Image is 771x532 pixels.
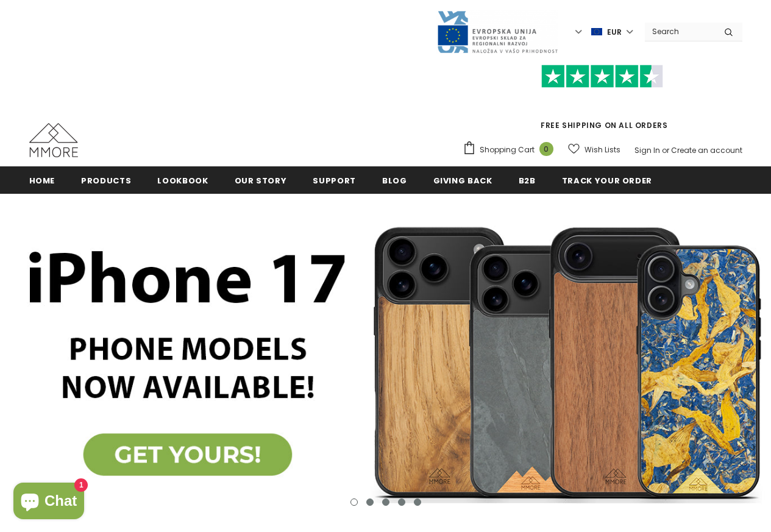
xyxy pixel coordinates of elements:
a: Wish Lists [568,139,620,160]
a: Create an account [671,145,742,155]
button: 5 [414,498,421,506]
span: support [313,175,356,186]
input: Search Site [645,23,715,40]
span: or [662,145,669,155]
button: 1 [350,498,358,506]
a: Giving back [433,166,492,194]
span: Shopping Cart [480,144,535,156]
iframe: Customer reviews powered by Trustpilot [463,88,742,119]
inbox-online-store-chat: Shopify online store chat [10,483,88,522]
button: 4 [398,498,405,506]
span: 0 [539,142,553,156]
a: Lookbook [157,166,208,194]
a: Home [29,166,55,194]
span: Lookbook [157,175,208,186]
a: Blog [382,166,407,194]
span: EUR [607,26,622,38]
a: support [313,166,356,194]
a: Track your order [562,166,652,194]
span: Products [81,175,131,186]
a: Shopping Cart 0 [463,141,560,159]
span: Our Story [235,175,287,186]
button: 3 [382,498,389,506]
img: MMORE Cases [29,123,78,157]
img: Javni Razpis [436,10,558,54]
a: Our Story [235,166,287,194]
a: Products [81,166,131,194]
a: Javni Razpis [436,26,558,37]
span: Track your order [562,175,652,186]
span: Giving back [433,175,492,186]
span: Wish Lists [584,144,620,156]
img: Trust Pilot Stars [541,65,663,88]
a: B2B [519,166,536,194]
button: 2 [366,498,374,506]
span: Home [29,175,55,186]
span: Blog [382,175,407,186]
a: Sign In [634,145,660,155]
span: FREE SHIPPING ON ALL ORDERS [463,70,742,130]
span: B2B [519,175,536,186]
